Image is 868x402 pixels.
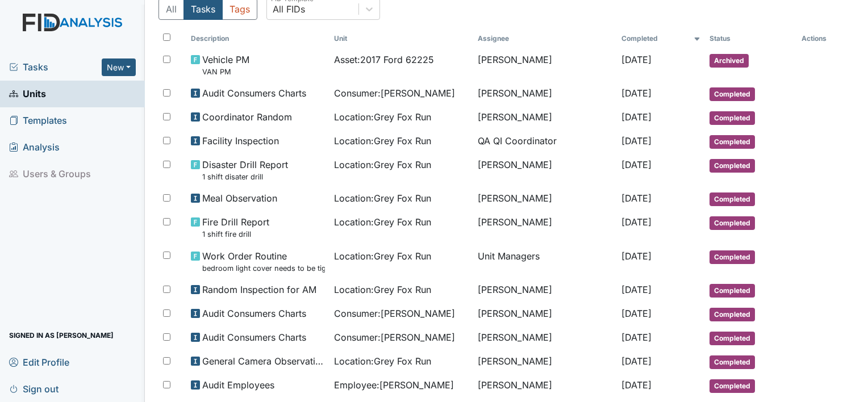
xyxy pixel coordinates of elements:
[202,134,279,148] span: Facility Inspection
[202,229,269,240] small: 1 shift fire drill
[9,85,46,103] span: Units
[621,111,652,123] span: [DATE]
[9,139,60,156] span: Analysis
[202,158,288,182] span: Disaster Drill Report 1 shift disater drill
[797,29,854,48] th: Actions
[202,330,306,344] span: Audit Consumers Charts
[473,326,617,350] td: [PERSON_NAME]
[334,53,434,66] span: Asset : 2017 Ford 62225
[202,191,277,205] span: Meal Observation
[473,302,617,326] td: [PERSON_NAME]
[9,112,67,129] span: Templates
[621,308,652,319] span: [DATE]
[473,245,617,278] td: Unit Managers
[202,378,274,392] span: Audit Employees
[705,29,797,48] th: Toggle SortBy
[710,159,755,173] span: Completed
[334,249,431,263] span: Location : Grey Fox Run
[202,263,325,274] small: bedroom light cover needs to be tightened
[473,153,617,187] td: [PERSON_NAME]
[473,106,617,129] td: [PERSON_NAME]
[710,379,755,393] span: Completed
[710,308,755,321] span: Completed
[621,250,652,262] span: [DATE]
[329,29,473,48] th: Toggle SortBy
[710,135,755,149] span: Completed
[334,283,431,296] span: Location : Grey Fox Run
[473,187,617,211] td: [PERSON_NAME]
[710,250,755,264] span: Completed
[9,326,114,344] span: Signed in as [PERSON_NAME]
[617,29,705,48] th: Toggle SortBy
[202,249,325,274] span: Work Order Routine bedroom light cover needs to be tightened
[334,307,455,320] span: Consumer : [PERSON_NAME]
[621,355,652,367] span: [DATE]
[473,82,617,106] td: [PERSON_NAME]
[102,58,136,76] button: New
[473,129,617,153] td: QA QI Coordinator
[202,307,306,320] span: Audit Consumers Charts
[473,48,617,82] td: [PERSON_NAME]
[621,332,652,343] span: [DATE]
[273,2,305,16] div: All FIDs
[621,159,652,170] span: [DATE]
[202,354,325,368] span: General Camera Observation
[334,378,454,392] span: Employee : [PERSON_NAME]
[473,29,617,48] th: Assignee
[473,350,617,374] td: [PERSON_NAME]
[9,380,59,397] span: Sign out
[202,86,306,100] span: Audit Consumers Charts
[621,216,652,228] span: [DATE]
[710,355,755,369] span: Completed
[473,374,617,397] td: [PERSON_NAME]
[334,354,431,368] span: Location : Grey Fox Run
[710,111,755,125] span: Completed
[186,29,330,48] th: Toggle SortBy
[621,284,652,295] span: [DATE]
[202,110,292,124] span: Coordinator Random
[334,330,455,344] span: Consumer : [PERSON_NAME]
[334,158,431,171] span: Location : Grey Fox Run
[710,54,749,68] span: Archived
[202,283,316,296] span: Random Inspection for AM
[334,215,431,229] span: Location : Grey Fox Run
[621,54,652,65] span: [DATE]
[621,135,652,146] span: [DATE]
[163,33,170,41] input: Toggle All Rows Selected
[202,171,288,182] small: 1 shift disater drill
[710,192,755,206] span: Completed
[710,284,755,298] span: Completed
[710,87,755,101] span: Completed
[334,134,431,148] span: Location : Grey Fox Run
[473,278,617,302] td: [PERSON_NAME]
[710,216,755,230] span: Completed
[334,191,431,205] span: Location : Grey Fox Run
[202,66,249,77] small: VAN PM
[621,192,652,204] span: [DATE]
[334,110,431,124] span: Location : Grey Fox Run
[621,87,652,99] span: [DATE]
[334,86,455,100] span: Consumer : [PERSON_NAME]
[202,215,269,240] span: Fire Drill Report 1 shift fire drill
[202,53,249,77] span: Vehicle PM VAN PM
[473,211,617,244] td: [PERSON_NAME]
[9,353,69,371] span: Edit Profile
[710,332,755,345] span: Completed
[621,379,652,391] span: [DATE]
[9,60,102,74] a: Tasks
